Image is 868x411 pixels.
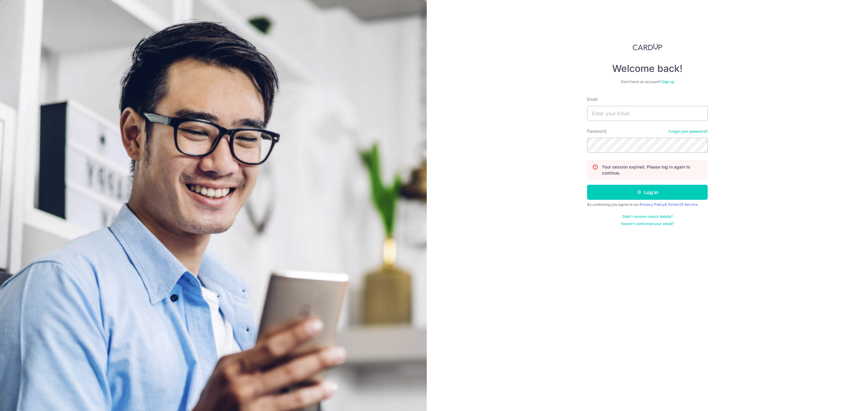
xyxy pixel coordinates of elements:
a: Terms Of Service [668,202,698,207]
a: Sign up [662,79,674,84]
div: By continuing you agree to our & [587,202,708,207]
a: Haven't confirmed your email? [621,221,674,226]
img: CardUp Logo [633,43,662,51]
a: Privacy Policy [640,202,665,207]
button: Log in [587,185,708,200]
h4: Welcome back! [587,63,708,75]
input: Enter your Email [587,106,708,121]
a: Forgot your password? [668,129,708,134]
label: Email [587,96,597,102]
label: Password [587,128,606,134]
p: Your session expired. Please log in again to continue. [602,164,703,176]
div: Don’t have an account? [587,79,708,84]
a: Didn't receive unlock details? [622,214,673,219]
